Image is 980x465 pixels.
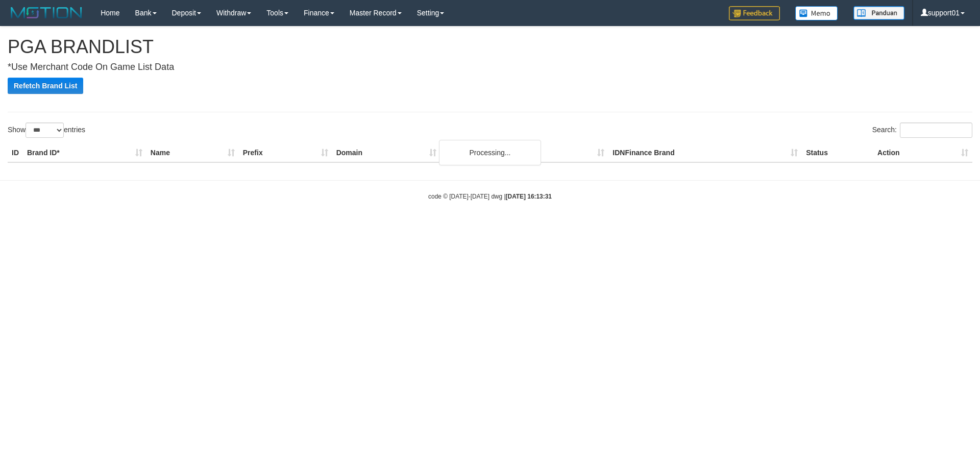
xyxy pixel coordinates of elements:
[873,143,972,162] th: Action
[8,37,972,57] h1: PGA BRANDLIST
[26,123,64,138] select: Showentries
[8,143,23,162] th: ID
[506,193,552,200] strong: [DATE] 16:13:31
[853,6,904,20] img: panduan.png
[332,143,440,162] th: Domain
[795,6,838,20] img: Button%20Memo.svg
[146,143,239,162] th: Name
[8,123,85,138] label: Show entries
[8,5,85,20] img: MOTION_logo.png
[23,143,146,162] th: Brand ID*
[239,143,332,162] th: Prefix
[8,62,972,72] h4: *Use Merchant Code On Game List Data
[802,143,873,162] th: Status
[428,193,552,200] small: code © [DATE]-[DATE] dwg |
[439,140,541,165] div: Processing...
[872,123,972,138] label: Search:
[900,123,972,138] input: Search:
[8,78,83,94] button: Refetch Brand List
[729,6,780,20] img: Feedback.jpg
[608,143,802,162] th: IDNFinance Brand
